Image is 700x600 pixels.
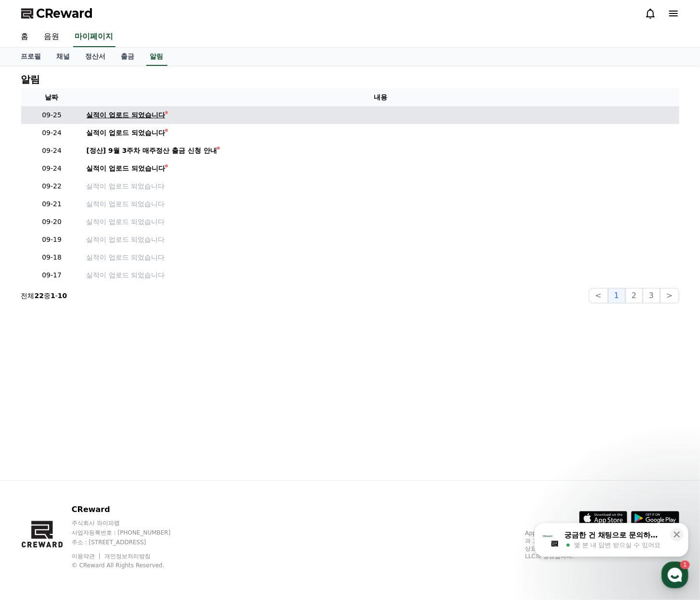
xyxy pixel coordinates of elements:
a: 실적이 업로드 되었습니다 [87,163,675,174]
a: 홈 [13,27,37,47]
span: 대화 [88,320,100,327]
p: App Store, iCloud, iCloud Drive 및 iTunes Store는 미국과 그 밖의 나라 및 지역에서 등록된 Apple Inc.의 서비스 상표입니다. Goo... [525,529,679,560]
p: 09-18 [25,252,79,262]
div: 실적이 업로드 되었습니다 [87,110,165,120]
p: 09-25 [25,110,79,120]
a: 실적이 업로드 되었습니다 [87,128,675,138]
p: 09-20 [25,217,79,227]
span: 1 [98,304,101,312]
a: 음원 [37,27,67,47]
a: 이용약관 [72,553,102,560]
span: 홈 [30,319,36,327]
p: 09-24 [25,146,79,156]
a: 실적이 업로드 되었습니다 [87,252,675,262]
div: 실적이 업로드 되었습니다 [87,128,165,138]
th: 내용 [83,88,679,106]
strong: 10 [58,292,67,300]
p: 주식회사 와이피랩 [72,519,189,527]
a: [정산] 9월 3주차 매주정산 출금 신청 안내 [87,146,675,156]
h4: 알림 [21,74,40,85]
a: 실적이 업로드 되었습니다 [87,270,675,280]
button: > [660,288,679,303]
a: 출금 [114,48,142,66]
p: © CReward All Rights Reserved. [72,562,189,569]
a: 프로필 [13,48,49,66]
button: 3 [643,288,660,303]
a: 마이페이지 [73,27,115,47]
a: 실적이 업로드 되었습니다 [87,110,675,120]
a: 정산서 [78,48,114,66]
a: 개인정보처리방침 [104,553,151,560]
p: 09-19 [25,235,79,245]
a: 알림 [146,48,167,66]
a: 채널 [49,48,78,66]
p: 사업자등록번호 : [PHONE_NUMBER] [72,529,189,537]
a: 홈 [3,305,64,329]
div: [정산] 9월 3주차 매주정산 출금 신청 안내 [87,146,217,156]
p: 09-24 [25,163,79,174]
span: CReward [37,6,93,21]
button: 1 [608,288,625,303]
a: 실적이 업로드 되었습니다 [87,217,675,227]
a: 설정 [124,305,185,329]
button: < [589,288,608,303]
a: 1대화 [64,305,124,329]
p: 09-24 [25,128,79,138]
div: 실적이 업로드 되었습니다 [87,163,165,174]
p: CReward [72,504,189,515]
strong: 1 [51,292,55,300]
a: 실적이 업로드 되었습니다 [87,199,675,209]
a: CReward [21,6,93,21]
a: 실적이 업로드 되었습니다 [87,235,675,245]
a: 실적이 업로드 되었습니다 [87,181,675,191]
p: 09-17 [25,270,79,280]
p: 09-22 [25,181,79,191]
th: 날짜 [21,88,83,106]
p: 09-21 [25,199,79,209]
p: 주소 : [STREET_ADDRESS] [72,538,189,546]
strong: 22 [35,292,44,300]
span: 설정 [149,319,160,327]
button: 2 [625,288,643,303]
p: 전체 중 - [21,291,67,300]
